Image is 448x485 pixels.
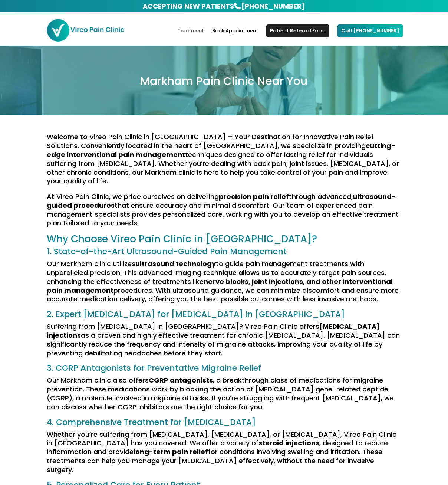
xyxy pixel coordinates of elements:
[149,376,213,385] strong: CGRP antagonists
[47,376,401,418] p: Our Markham clinic also offers , a breakthrough class of medications for migraine prevention. The...
[47,192,396,210] strong: ultrasound-guided procedures
[212,28,258,46] a: Book Appointment
[47,418,401,430] h3: 4. Comprehensive Treatment for [MEDICAL_DATA]
[178,28,204,46] a: Treatment
[47,430,401,481] p: Whether you’re suffering from [MEDICAL_DATA], [MEDICAL_DATA], or [MEDICAL_DATA], Vireo Pain Clini...
[46,19,125,42] img: Vireo Pain Clinic
[134,447,208,456] strong: long-term pain relief
[47,132,401,192] p: Welcome to Vireo Pain Clinic in [GEOGRAPHIC_DATA] – Your Destination for Innovative Pain Relief S...
[219,192,289,201] strong: precision pain relief
[266,24,329,37] a: Patient Referral Form
[47,322,401,364] p: Suffering from [MEDICAL_DATA] in [GEOGRAPHIC_DATA]? Vireo Pain Clinic offers as a proven and high...
[47,322,380,340] strong: [MEDICAL_DATA] injections
[47,364,401,376] h3: 3. CGRP Antagonists for Preventative Migraine Relief
[258,438,319,448] strong: steroid injections
[47,192,401,234] p: At Vireo Pain Clinic, we pride ourselves on delivering through advanced, that ensure accuracy and...
[135,259,216,268] strong: ultrasound technology
[47,141,395,159] strong: cutting-edge interventional pain management
[47,76,401,91] h1: Markham Pain Clinic Near You
[47,234,401,248] h2: Why Choose Vireo Pain Clinic in [GEOGRAPHIC_DATA]?
[47,248,401,259] h3: 1. State-of-the-Art Ultrasound-Guided Pain Management
[47,259,401,310] p: Our Markham clinic utilizes to guide pain management treatments with unparalleled precision. This...
[337,24,403,37] a: Call [PHONE_NUMBER]
[47,277,393,295] strong: nerve blocks, joint injections, and other interventional pain management
[47,310,401,322] h3: 2. Expert [MEDICAL_DATA] for [MEDICAL_DATA] in [GEOGRAPHIC_DATA]
[241,1,306,12] a: [PHONE_NUMBER]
